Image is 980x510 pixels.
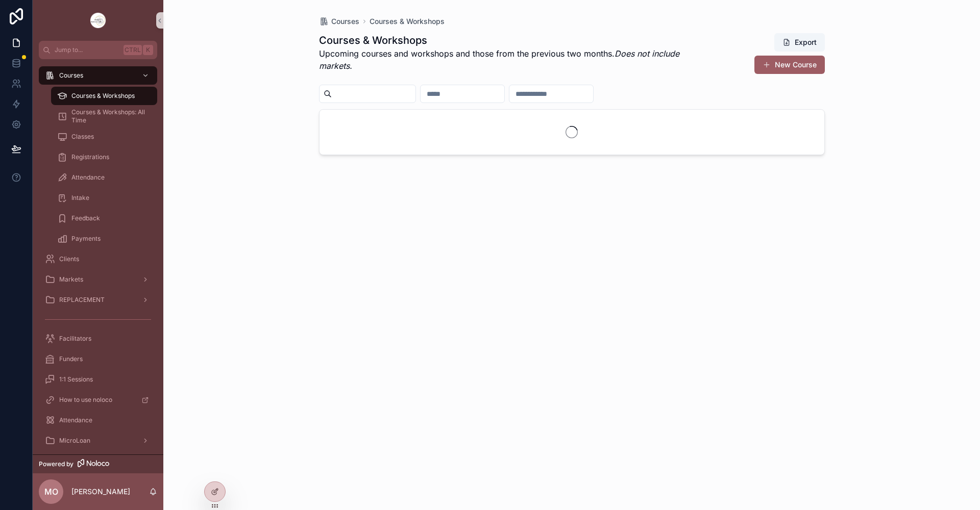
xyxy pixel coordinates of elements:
a: Attendance [51,168,157,187]
a: Facilitators [39,329,157,348]
span: K [144,46,152,54]
a: Courses [39,66,157,85]
a: Markets [39,270,157,289]
span: Jump to... [55,46,119,54]
span: Registrations [71,153,109,161]
a: Courses [319,16,359,27]
a: Courses & Workshops: All Time [51,107,157,125]
p: [PERSON_NAME] [71,487,130,497]
button: Jump to...CtrlK [39,41,157,59]
span: Feedback [71,214,100,222]
span: Payments [71,235,101,243]
span: Attendance [71,173,105,182]
a: Funders [39,350,157,368]
a: Attendance [39,411,157,429]
span: Courses & Workshops [71,92,135,100]
a: Registrations [51,148,157,166]
div: scrollable content [33,59,163,454]
span: Courses & Workshops: All Time [71,108,147,124]
em: Does not include markets. [319,48,679,71]
span: Funders [59,355,83,363]
a: Classes [51,127,157,146]
span: How to use noloco [59,396,112,404]
span: Courses [59,71,83,80]
span: Markets [59,275,83,284]
a: How to use noloco [39,391,157,409]
span: 1:1 Sessions [59,375,93,384]
a: Powered by [33,454,163,473]
img: App logo [90,12,106,29]
span: Courses [331,16,359,27]
span: MO [44,486,58,498]
a: Feedback [51,209,157,227]
a: Payments [51,229,157,248]
a: 1:1 Sessions [39,370,157,389]
button: New Course [754,56,825,74]
span: Clients [59,255,79,263]
span: Powered by [39,460,73,468]
h1: Courses & Workshops [319,33,697,47]
span: Attendance [59,416,92,424]
a: REPLACEMENT [39,291,157,309]
a: Intake [51,189,157,207]
span: Ctrl [124,45,142,55]
a: MicroLoan [39,431,157,450]
a: Courses & Workshops [51,87,157,105]
span: Classes [71,133,94,141]
span: MicroLoan [59,437,90,445]
span: Intake [71,194,89,202]
button: Export [774,33,825,52]
span: Facilitators [59,335,91,343]
a: Courses & Workshops [370,16,445,27]
a: Clients [39,250,157,268]
p: Upcoming courses and workshops and those from the previous two months. [319,47,697,72]
span: REPLACEMENT [59,296,105,304]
